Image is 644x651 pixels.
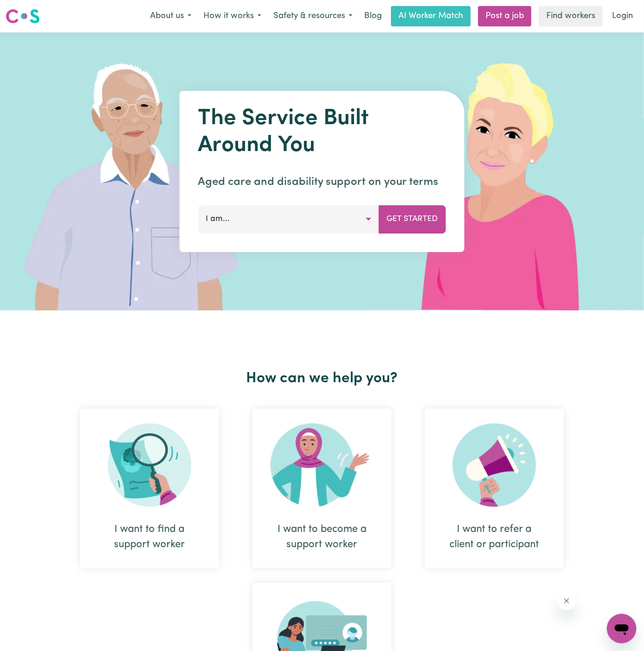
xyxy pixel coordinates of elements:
[198,106,446,159] h1: The Service Built Around You
[102,522,197,552] div: I want to find a support worker
[6,6,56,14] span: Need any help?
[267,6,359,26] button: Safety & resources
[606,6,638,26] a: Login
[539,6,603,26] a: Find workers
[379,205,446,233] button: Get Started
[557,592,576,610] iframe: Close message
[253,409,391,568] div: I want to become a support worker
[453,423,536,507] img: Refer
[271,423,373,507] img: Become Worker
[275,522,369,552] div: I want to become a support worker
[391,6,471,26] a: AI Worker Match
[198,174,446,190] p: Aged care and disability support on your terms
[197,6,267,26] button: How it works
[6,6,40,27] a: Careseekers logo
[425,409,564,568] div: I want to refer a client or participant
[63,370,581,387] h2: How can we help you?
[80,409,219,568] div: I want to find a support worker
[144,6,197,26] button: About us
[478,6,531,26] a: Post a job
[607,614,637,644] iframe: Button to launch messaging window
[198,205,379,233] button: I am...
[6,8,40,25] img: Careseekers logo
[108,423,191,507] img: Search
[447,522,542,552] div: I want to refer a client or participant
[359,6,387,26] a: Blog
